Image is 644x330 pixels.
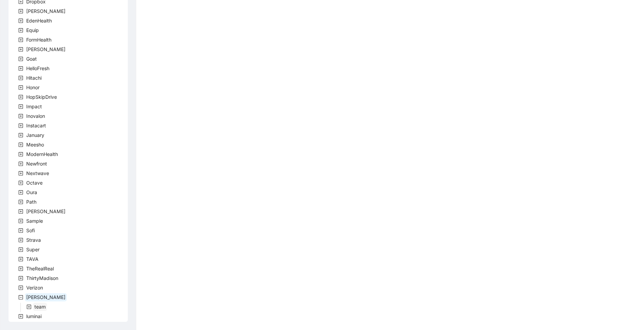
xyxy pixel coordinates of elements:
span: plus-square [18,123,23,128]
span: plus-square [18,37,23,42]
span: plus-square [18,209,23,214]
span: HopSkipDrive [25,93,58,101]
span: ThirtyMadison [26,275,58,281]
span: Garner [25,45,67,53]
span: minus-square [18,295,23,300]
span: Strava [25,236,42,244]
span: Super [25,246,41,254]
span: Nextwave [25,169,50,177]
span: Instacart [25,122,47,130]
span: Sofi [26,227,35,233]
span: Octave [26,180,43,186]
span: Oura [26,189,37,195]
span: TheRealReal [26,266,54,271]
span: Oura [25,188,39,197]
span: January [25,131,46,139]
span: plus-square [18,152,23,157]
span: Virta [25,293,67,301]
span: Path [26,199,36,205]
span: Newfront [26,161,47,167]
span: HelloFresh [26,65,49,71]
span: Equip [25,26,40,34]
span: ModernHealth [25,150,59,158]
span: Super [26,247,40,252]
span: [PERSON_NAME] [26,46,65,52]
span: plus-square [18,18,23,23]
span: plus-square [18,190,23,195]
span: EdenHealth [25,17,53,25]
span: Newfront [25,160,48,168]
span: Octave [25,179,44,187]
span: plus-square [18,66,23,71]
span: HopSkipDrive [26,94,57,100]
span: Hitachi [26,75,42,81]
span: FormHealth [25,36,53,44]
span: plus-square [18,228,23,233]
span: Goat [26,56,37,62]
span: Sample [26,218,43,224]
span: plus-square [18,285,23,290]
span: plus-square [18,247,23,252]
span: Nextwave [26,170,49,176]
span: plus-square [18,171,23,176]
span: Honor [26,84,40,90]
span: Sofi [25,226,36,235]
span: plus-square [18,76,23,80]
span: TheRealReal [25,265,55,273]
span: plus-square [18,114,23,119]
span: plus-square [18,47,23,52]
span: Path [25,198,38,206]
span: plus-square [18,104,23,109]
span: plus-square [18,180,23,185]
span: plus-square [18,276,23,281]
span: Meesho [25,141,45,149]
span: Meesho [26,142,44,147]
span: [PERSON_NAME] [26,208,65,214]
span: plus-square [18,133,23,138]
span: plus-square [18,142,23,147]
span: plus-square [18,9,23,14]
span: TAVA [25,255,40,263]
span: plus-square [18,257,23,262]
span: plus-square [18,314,23,319]
span: plus-square [18,161,23,166]
span: Hitachi [25,74,43,82]
span: [PERSON_NAME] [26,8,65,14]
span: Impact [26,104,42,109]
span: EdenHealth [26,18,52,23]
span: Goat [25,55,38,63]
span: Honor [25,83,41,92]
span: FormHealth [26,37,51,43]
span: team [33,303,47,311]
span: plus-square [27,304,31,309]
span: Rothman [25,207,67,216]
span: Earnest [25,7,67,15]
span: January [26,132,44,138]
span: plus-square [18,85,23,90]
span: luminai [26,313,42,319]
span: HelloFresh [25,64,51,73]
span: ThirtyMadison [25,274,60,282]
span: team [34,304,46,310]
span: Equip [26,27,39,33]
span: plus-square [18,57,23,61]
span: plus-square [18,219,23,223]
span: Inovalon [25,112,46,120]
span: Strava [26,237,41,243]
span: plus-square [18,28,23,33]
span: plus-square [18,95,23,99]
span: Inovalon [26,113,45,119]
span: TAVA [26,256,39,262]
span: luminai [25,312,43,320]
span: plus-square [18,266,23,271]
span: Sample [25,217,44,225]
span: plus-square [18,200,23,204]
span: Impact [25,103,43,111]
span: plus-square [18,238,23,242]
span: Verizon [25,284,44,292]
span: Verizon [26,285,43,290]
span: Instacart [26,123,46,128]
span: ModernHealth [26,151,58,157]
span: [PERSON_NAME] [26,294,65,300]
